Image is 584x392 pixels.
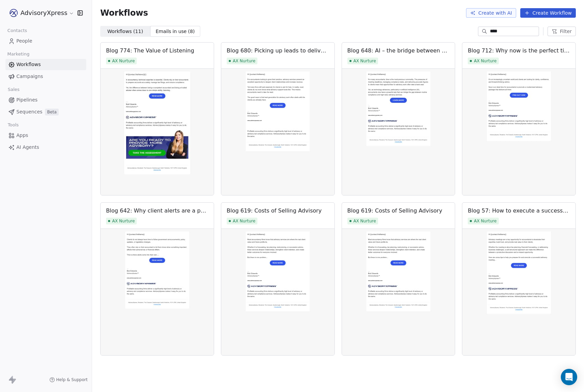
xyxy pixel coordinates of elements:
span: AX Nurture [468,58,498,64]
div: Blog 712: Why now is the perfect time to time [468,47,570,55]
img: Preview [462,69,575,195]
span: Apps [16,132,28,139]
a: Pipelines [5,94,86,106]
span: AdvisoryXpress [20,9,67,17]
div: Blog 680: Picking up leads to deliver advisory services [227,47,329,55]
span: Pipelines [16,96,38,104]
img: Preview [342,229,455,355]
span: AX Nurture [347,218,378,224]
div: Open Intercom Messenger [561,369,577,385]
button: Create with AI [466,8,516,18]
div: Blog 642: Why client alerts are a powerful tool for building trust [106,207,208,215]
img: Preview [101,229,214,355]
span: AX Nurture [347,58,378,64]
span: Workflows ( 11 ) [107,28,143,35]
span: Tools [5,120,21,130]
span: Help & Support [56,377,88,382]
span: Filter [560,28,572,35]
a: People [5,35,86,47]
button: Create Workflow [520,8,576,18]
span: Contacts [4,26,30,36]
a: Workflows [5,59,86,70]
div: Blog 648: AI – the bridge between compliance and advisory [347,47,450,55]
div: Blog 619: Costs of Selling Advisory [227,207,322,215]
span: AI Agents [16,144,39,151]
a: AI Agents [5,142,86,153]
span: AX Nurture [106,218,137,224]
span: AX Nurture [227,218,257,224]
a: SequencesBeta [5,106,86,117]
span: Marketing [4,49,32,59]
span: AX Nurture [227,58,257,64]
img: Preview [462,229,575,355]
img: Preview [342,69,455,195]
span: Campaigns [16,73,43,80]
img: Preview [101,69,214,195]
button: AdvisoryXpress [8,7,73,19]
span: Sales [5,84,23,95]
img: Preview [221,69,334,195]
span: Workflows [16,61,41,68]
span: AX Nurture [468,218,498,224]
div: Blog 57: How to execute a successful advisory meeting [468,207,570,215]
div: Blog 774: The Value of Listening [106,47,194,55]
img: Preview [221,229,334,355]
img: AX_logo_device_1080.png [10,9,18,17]
span: AX Nurture [106,58,137,64]
span: Sequences [16,108,42,115]
div: Blog 619: Costs of Selling Advisory [347,207,443,215]
span: People [16,37,32,45]
a: Campaigns [5,71,86,82]
button: Filter [548,27,576,36]
span: Beta [45,109,59,115]
span: Workflows [100,8,148,18]
a: Apps [5,130,86,141]
a: Help & Support [49,377,88,382]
